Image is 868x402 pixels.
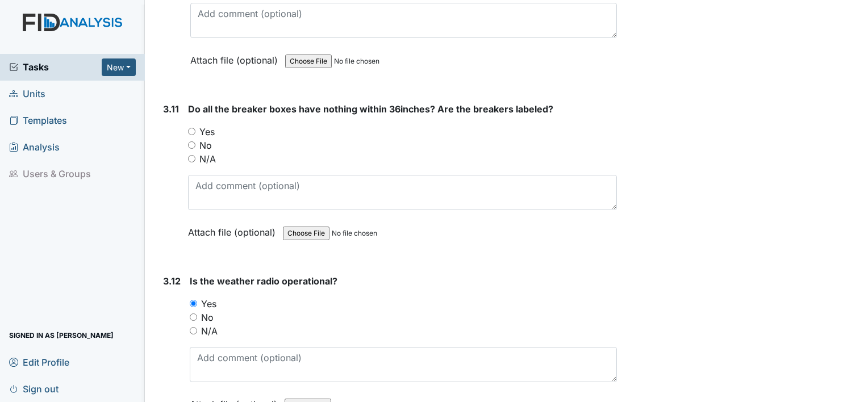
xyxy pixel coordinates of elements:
[188,128,195,135] input: Yes
[102,58,136,76] button: New
[9,85,45,103] span: Units
[199,125,215,139] label: Yes
[9,326,114,344] span: Signed in as [PERSON_NAME]
[188,141,195,149] input: No
[188,219,280,239] label: Attach file (optional)
[188,103,553,115] span: Do all the breaker boxes have nothing within 36inches? Are the breakers labeled?
[190,327,197,334] input: N/A
[199,152,216,166] label: N/A
[9,380,59,397] span: Sign out
[201,311,214,324] label: No
[199,139,212,152] label: No
[190,313,197,321] input: No
[9,139,60,156] span: Analysis
[190,47,282,67] label: Attach file (optional)
[190,275,337,287] span: Is the weather radio operational?
[163,274,181,288] label: 3.12
[9,353,69,371] span: Edit Profile
[201,297,216,311] label: Yes
[188,155,195,162] input: N/A
[9,112,67,129] span: Templates
[201,324,218,338] label: N/A
[190,300,197,307] input: Yes
[9,60,102,74] a: Tasks
[163,102,179,116] label: 3.11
